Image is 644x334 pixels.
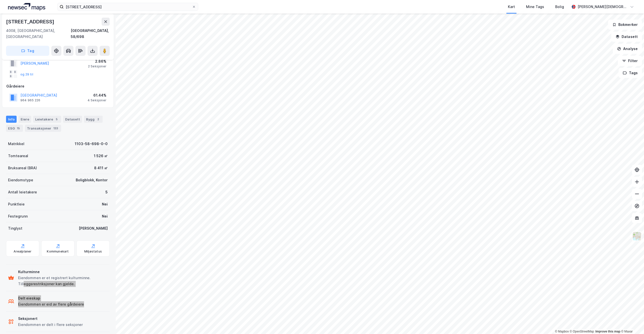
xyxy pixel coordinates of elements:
[595,330,620,333] a: Improve this map
[84,116,103,123] div: Bygg
[63,116,82,123] div: Datasett
[20,98,40,102] div: 964 965 226
[619,310,644,334] div: Kontrollprogram for chat
[608,20,642,30] button: Bokmerker
[75,141,108,147] div: 1103-58-698-0-0
[613,44,642,54] button: Analyse
[6,46,49,56] button: Tag
[508,4,515,10] div: Kart
[8,141,24,147] div: Matrikkel
[6,83,109,89] div: Gårdeiere
[6,116,17,123] div: Info
[14,249,31,254] div: Arealplaner
[18,269,108,275] div: Kulturminne
[8,3,45,11] img: logo.a4113a55bc3d86da70a041830d287a7e.svg
[18,316,83,322] div: Seksjonert
[578,4,628,10] div: [PERSON_NAME][DEMOGRAPHIC_DATA]
[619,68,642,78] button: Tags
[619,310,644,334] iframe: Chat Widget
[18,275,108,287] div: Eiendommen er et registrert kulturminne. Tilleggsrestriksjoner kan gjelde.
[18,301,84,307] div: Eiendommen er eid av flere gårdeiere
[64,3,192,11] input: Søk på adresse, matrikkel, gårdeiere, leietakere eller personer
[25,125,61,132] div: Transaksjoner
[632,231,642,241] img: Z
[618,56,642,66] button: Filter
[94,153,108,159] div: 1 526 ㎡
[8,213,28,219] div: Festegrunn
[33,116,61,123] div: Leietakere
[570,330,594,333] a: OpenStreetMap
[18,295,84,301] div: Delt eieskap
[52,126,59,131] div: 133
[47,249,69,254] div: Kommunekart
[102,201,108,207] div: Nei
[8,165,37,171] div: Bruksareal (BRA)
[6,125,23,132] div: ESG
[19,116,31,123] div: Eiere
[555,330,569,333] a: Mapbox
[555,4,564,10] div: Bolig
[8,153,28,159] div: Tomteareal
[88,64,106,68] div: 2 Seksjoner
[76,177,108,183] div: Boligblokk, Kontor
[102,213,108,219] div: Nei
[16,126,21,131] div: 15
[6,28,71,40] div: 4008, [GEOGRAPHIC_DATA], [GEOGRAPHIC_DATA]
[611,32,642,42] button: Datasett
[18,322,83,328] div: Eiendommen er delt i flere seksjoner
[8,189,37,195] div: Antall leietakere
[88,98,106,102] div: 4 Seksjoner
[96,117,101,122] div: 2
[79,225,108,231] div: [PERSON_NAME]
[8,225,22,231] div: Tinglyst
[8,201,25,207] div: Punktleie
[54,117,59,122] div: 5
[88,58,106,64] div: 2.86%
[105,189,108,195] div: 5
[88,92,106,98] div: 61.44%
[8,177,33,183] div: Eiendomstype
[84,249,102,254] div: Miljøstatus
[6,18,55,26] div: [STREET_ADDRESS]
[94,165,108,171] div: 8 411 ㎡
[526,4,544,10] div: Mine Tags
[71,28,110,40] div: [GEOGRAPHIC_DATA], 58/698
